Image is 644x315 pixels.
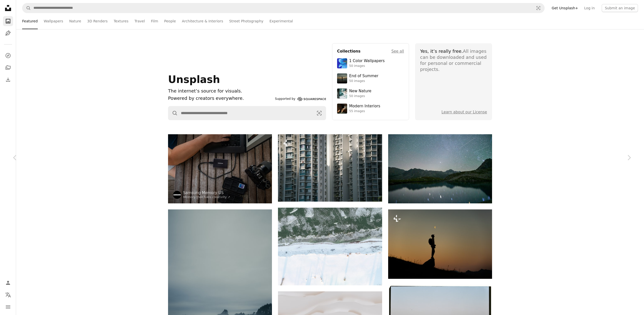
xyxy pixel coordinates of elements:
button: Visual search [532,3,544,13]
h4: Collections [337,48,360,54]
a: Nature [69,13,81,29]
a: New Nature50 images [337,88,404,99]
img: premium_photo-1755037089989-422ee333aef9 [337,88,347,99]
img: Silhouette of a hiker looking at the moon at sunset. [388,209,492,279]
a: Get Unsplash+ [549,4,581,12]
a: 1 Color Wallpapers50 images [337,58,404,68]
a: Illustrations [3,28,13,38]
a: Surfer walking on a misty beach with surfboard [168,285,272,290]
a: Wallpapers [44,13,63,29]
img: Starry night sky over a calm mountain lake [388,134,492,203]
span: Unsplash [168,74,220,85]
img: premium_photo-1754398386796-ea3dec2a6302 [337,73,347,83]
a: Explore [3,51,13,61]
div: 50 images [349,79,378,83]
a: Tall apartment buildings with many windows and balconies. [278,165,382,170]
a: 3D Renders [87,13,108,29]
div: New Nature [349,89,371,94]
a: Person typing on laptop with external hard drive and camera. [168,166,272,171]
img: Go to Samsung Memory US's profile [173,191,181,199]
img: premium_photo-1688045582333-c8b6961773e0 [337,58,347,68]
form: Find visuals sitewide [22,3,545,13]
div: 50 images [349,94,371,98]
div: 1 Color Wallpapers [349,59,385,64]
a: Samsung Memory US [183,190,230,195]
a: Film [151,13,158,29]
a: Silhouette of a hiker looking at the moon at sunset. [388,242,492,246]
div: Modern Interiors [349,104,380,109]
a: Log in / Sign up [3,278,13,288]
a: Starry night sky over a calm mountain lake [388,166,492,171]
img: Tall apartment buildings with many windows and balconies. [278,134,382,202]
p: Powered by creators everywhere. [168,95,273,102]
a: Street Photography [229,13,263,29]
a: Architecture & Interiors [182,13,223,29]
button: Visual search [313,106,326,120]
a: Textures [114,13,129,29]
button: Submit an image [602,4,638,12]
a: See all [391,48,404,54]
img: Person typing on laptop with external hard drive and camera. [168,134,272,203]
a: Snow covered landscape with frozen water [278,244,382,249]
a: Experimental [269,13,293,29]
button: Language [3,290,13,300]
h1: The internet’s source for visuals. [168,87,273,95]
button: Search Unsplash [22,3,31,13]
button: Search Unsplash [168,106,178,120]
a: People [164,13,176,29]
a: Modern Interiors55 images [337,104,404,114]
a: Learn about our License [441,110,487,114]
div: All images can be downloaded and used for personal or commercial projects. [420,48,487,72]
div: 55 images [349,109,380,113]
span: Yes, it’s really free. [420,49,463,54]
button: Menu [3,302,13,312]
img: premium_photo-1747189286942-bc91257a2e39 [337,104,347,114]
a: Next [614,133,644,182]
a: Log in [581,4,598,12]
a: Memory that fuels creativity ↗ [183,195,230,199]
div: End of Summer [349,74,378,79]
form: Find visuals sitewide [168,106,326,120]
a: End of Summer50 images [337,73,404,83]
a: Photos [3,16,13,26]
a: Collections [3,63,13,73]
a: Travel [134,13,145,29]
a: Supported by [275,96,326,102]
img: Snow covered landscape with frozen water [278,208,382,285]
div: 50 images [349,64,385,68]
a: Download History [3,75,13,85]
